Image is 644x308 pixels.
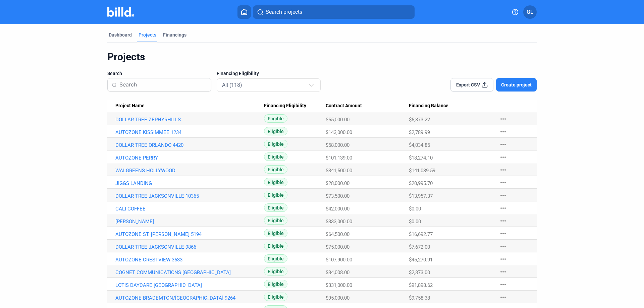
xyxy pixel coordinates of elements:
span: $0.00 [409,219,421,225]
a: AUTOZONE KISSIMMEE 1234 [115,129,264,135]
span: Eligible [264,254,287,263]
mat-icon: more_horiz [499,293,507,301]
span: $333,000.00 [326,219,352,225]
a: DOLLAR TREE ORLANDO 4420 [115,142,264,148]
mat-icon: more_horiz [499,242,507,250]
span: $73,500.00 [326,193,350,199]
a: AUTOZONE CRESTVIEW 3633 [115,257,264,263]
span: $34,008.00 [326,269,350,275]
span: Eligible [264,229,287,237]
div: Projects [139,32,156,38]
span: $45,270.91 [409,257,433,263]
a: DOLLAR TREE JACKSONVILLE 9866 [115,244,264,250]
span: Eligible [264,178,287,186]
mat-icon: more_horiz [499,179,507,187]
span: Export CSV [456,81,480,88]
mat-icon: more_horiz [499,153,507,161]
span: $2,373.00 [409,269,430,275]
span: $9,758.38 [409,295,430,301]
mat-icon: more_horiz [499,255,507,263]
span: $4,034.85 [409,142,430,148]
span: $141,039.59 [409,168,435,174]
div: Financing Eligibility [264,103,326,109]
span: Eligible [264,114,287,123]
span: $101,139.00 [326,155,352,161]
mat-icon: more_horiz [499,128,507,136]
span: Eligible [264,267,287,275]
span: Eligible [264,140,287,148]
span: Eligible [264,152,287,161]
span: $20,995.70 [409,180,433,186]
mat-icon: more_horiz [499,166,507,174]
span: $55,000.00 [326,117,350,123]
span: GL [527,8,533,16]
span: Search projects [266,8,302,16]
a: AUTOZONE BRADEMTON/[GEOGRAPHIC_DATA] 9264 [115,295,264,301]
button: Export CSV [450,78,493,91]
mat-icon: more_horiz [499,281,507,289]
mat-icon: more_horiz [499,217,507,225]
mat-icon: more_horiz [499,191,507,199]
mat-icon: more_horiz [499,204,507,212]
div: Project Name [115,103,264,109]
span: Project Name [115,103,145,109]
mat-icon: more_horiz [499,140,507,148]
span: $28,000.00 [326,180,350,186]
div: Projects [107,51,537,63]
span: Financing Balance [409,103,448,109]
span: Eligible [264,165,287,174]
a: DOLLAR TREE JACKSONVILLE 10365 [115,193,264,199]
span: $58,000.00 [326,142,350,148]
span: $18,274.10 [409,155,433,161]
span: $341,500.00 [326,168,352,174]
a: COGNET COMMUNICATIONS [GEOGRAPHIC_DATA] [115,269,264,275]
span: $42,000.00 [326,206,350,212]
span: Search [107,70,122,77]
span: Eligible [264,280,287,288]
span: Create project [501,81,532,88]
span: Eligible [264,293,287,301]
span: $64,500.00 [326,231,350,237]
a: [PERSON_NAME] [115,219,264,225]
span: Contract Amount [326,103,362,109]
button: GL [523,5,537,19]
a: CALI COFFEE [115,206,264,212]
span: Financing Eligibility [217,70,259,77]
div: Contract Amount [326,103,409,109]
img: Billd Company Logo [107,7,134,17]
span: $7,672.00 [409,244,430,250]
span: $16,692.77 [409,231,433,237]
mat-icon: more_horiz [499,268,507,276]
span: Eligible [264,127,287,135]
span: Eligible [264,242,287,250]
span: $5,873.22 [409,117,430,123]
span: $91,898.62 [409,282,433,288]
span: Eligible [264,216,287,225]
span: $107,900.00 [326,257,352,263]
span: $2,789.99 [409,129,430,135]
span: $75,000.00 [326,244,350,250]
a: WALGREENS HOLLYWOOD [115,168,264,174]
span: $331,000.00 [326,282,352,288]
div: Financing Balance [409,103,492,109]
mat-select-trigger: All (118) [222,82,242,88]
span: Eligible [264,191,287,199]
a: AUTOZONE PERRY [115,155,264,161]
span: Eligible [264,203,287,212]
span: $143,000.00 [326,129,352,135]
span: $0.00 [409,206,421,212]
span: Financing Eligibility [264,103,306,109]
a: JIGGS LANDING [115,180,264,186]
div: Dashboard [109,32,132,38]
button: Create project [496,78,537,91]
a: DOLLAR TREE ZEPHYRHILLS [115,117,264,123]
a: AUTOZONE ST. [PERSON_NAME] 5194 [115,231,264,237]
mat-icon: more_horiz [499,230,507,238]
input: Search [119,78,207,92]
mat-icon: more_horiz [499,115,507,123]
div: Financings [163,32,186,38]
a: LOTIS DAYCARE [GEOGRAPHIC_DATA] [115,282,264,288]
span: $13,957.37 [409,193,433,199]
button: Search projects [253,5,415,19]
span: $95,000.00 [326,295,350,301]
